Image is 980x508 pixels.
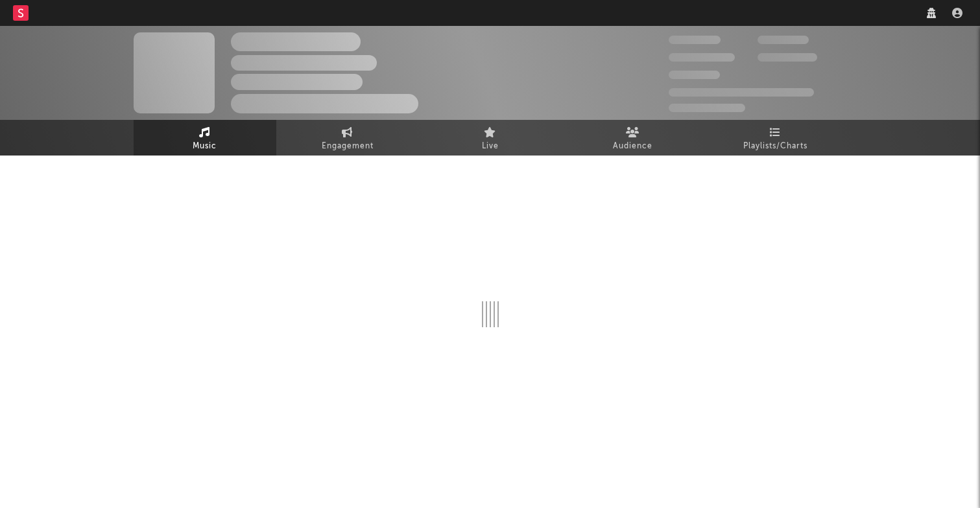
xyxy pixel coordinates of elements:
span: Playlists/Charts [743,139,807,154]
span: 50,000,000 Monthly Listeners [669,88,814,97]
span: 100,000 [758,36,809,44]
span: Jump Score: 85.0 [669,104,745,112]
span: Live [482,139,499,154]
span: 300,000 [669,36,721,44]
span: Music [193,139,217,154]
span: 100,000 [669,71,720,79]
span: 1,000,000 [758,53,817,62]
span: Audience [613,139,652,154]
a: Live [419,120,562,156]
span: 50,000,000 [669,53,735,62]
span: Engagement [322,139,374,154]
a: Music [134,120,276,156]
a: Audience [562,120,704,156]
a: Playlists/Charts [704,120,847,156]
a: Engagement [276,120,419,156]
